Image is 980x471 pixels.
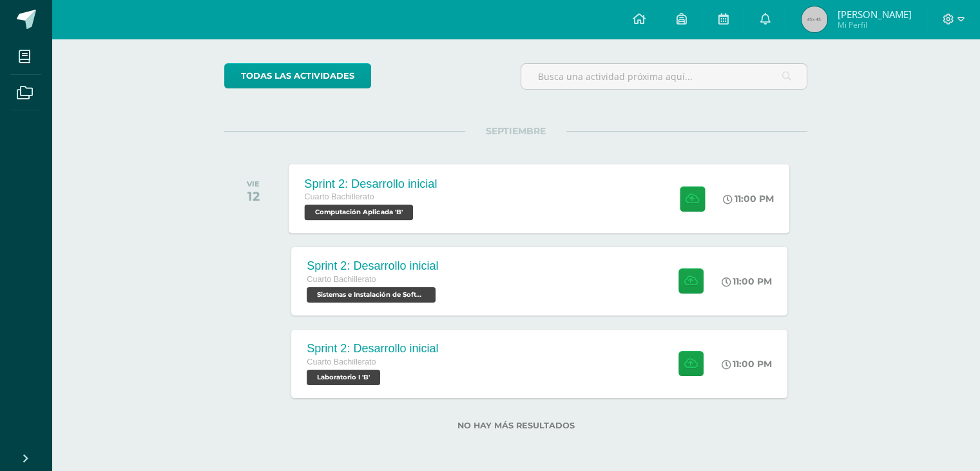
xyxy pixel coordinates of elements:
span: Cuarto Bachillerato [307,357,376,366]
div: 11:00 PM [724,193,774,205]
div: Sprint 2: Desarrollo inicial [307,259,439,273]
div: Sprint 2: Desarrollo inicial [305,177,437,190]
span: Laboratorio I 'B' [307,370,380,385]
label: No hay más resultados [224,421,807,430]
div: 11:00 PM [722,276,772,287]
a: todas las Actividades [224,63,371,88]
span: Mi Perfil [837,19,911,30]
span: [PERSON_NAME] [837,8,911,21]
div: 11:00 PM [722,358,772,370]
div: VIE [247,179,260,188]
span: Cuarto Bachillerato [305,192,374,201]
img: 45x45 [802,6,827,32]
input: Busca una actividad próxima aquí... [521,64,807,89]
span: Cuarto Bachillerato [307,275,376,284]
div: Sprint 2: Desarrollo inicial [307,342,438,356]
span: Computación Aplicada 'B' [305,205,414,220]
div: 12 [247,188,260,204]
span: SEPTIEMBRE [465,125,566,137]
span: Sistemas e Instalación de Software 'B' [307,287,436,303]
